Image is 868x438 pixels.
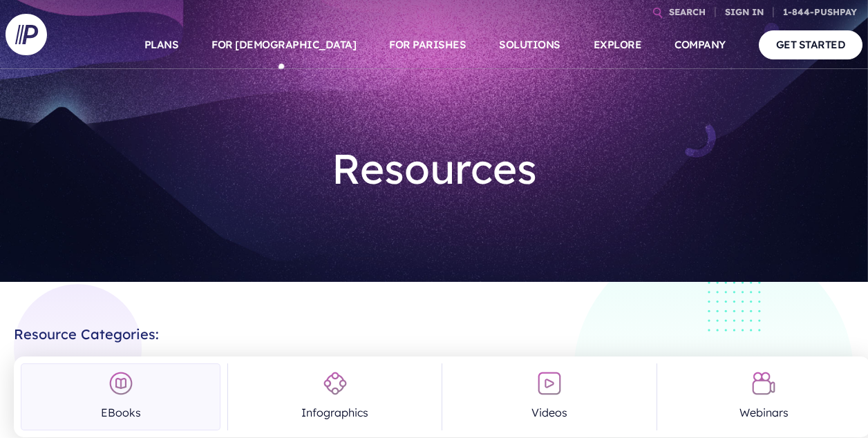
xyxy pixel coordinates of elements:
[594,21,642,69] a: EXPLORE
[499,21,560,69] a: SOLUTIONS
[674,21,726,69] a: COMPANY
[751,371,776,396] img: Webinars Icon
[211,21,356,69] a: FOR [DEMOGRAPHIC_DATA]
[537,371,562,396] img: Videos Icon
[231,133,637,204] h1: Resources
[235,363,435,430] a: Infographics
[144,21,179,69] a: PLANS
[21,363,220,430] a: EBooks
[323,371,348,396] img: Infographics Icon
[759,30,863,59] a: GET STARTED
[389,21,466,69] a: FOR PARISHES
[108,371,133,396] img: EBooks Icon
[664,363,864,430] a: Webinars
[449,363,649,430] a: Videos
